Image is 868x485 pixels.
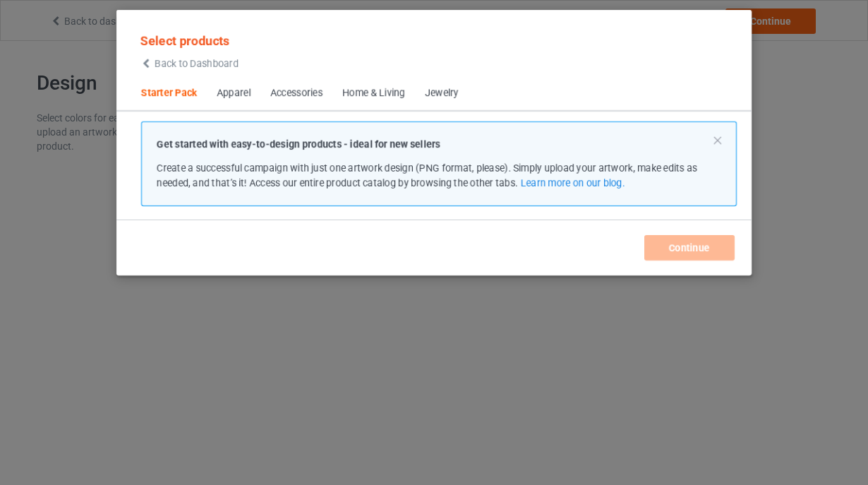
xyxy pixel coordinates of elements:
[155,58,239,69] span: Back to Dashboard
[157,138,440,150] strong: Get started with easy-to-design products - ideal for new sellers
[217,86,251,100] div: Apparel
[140,33,229,48] span: Select products
[157,162,697,188] span: Create a successful campaign with just one artwork design (PNG format, please). Simply upload you...
[270,86,323,100] div: Accessories
[425,86,459,100] div: Jewelry
[521,177,625,188] a: Learn more on our blog.
[131,76,207,110] span: Starter Pack
[342,86,405,100] div: Home & Living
